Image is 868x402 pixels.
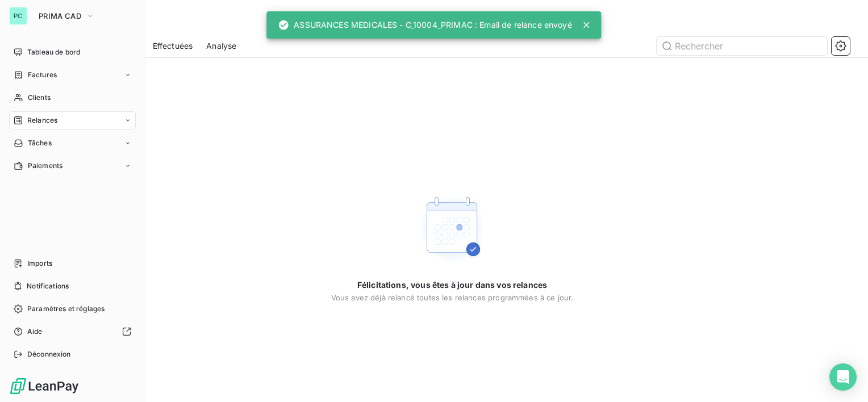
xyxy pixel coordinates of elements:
[27,349,71,359] span: Déconnexion
[331,293,574,302] span: Vous avez déjà relancé toutes les relances programmées à ce jour.
[9,377,80,395] img: Logo LeanPay
[829,363,857,391] div: Open Intercom Messenger
[9,7,27,25] div: PC
[28,161,62,171] span: Paiements
[27,115,57,125] span: Relances
[27,281,69,291] span: Notifications
[416,193,489,266] img: Empty state
[27,304,105,314] span: Paramètres et réglages
[153,40,193,52] span: Effectuées
[39,11,81,20] span: PRIMA CAD
[27,47,80,57] span: Tableau de bord
[27,326,43,337] span: Aide
[278,15,571,35] div: ASSURANCES MEDICALES - C_10004_PRIMAC : Email de relance envoyé
[28,93,51,103] span: Clients
[28,70,57,80] span: Factures
[28,138,52,148] span: Tâches
[27,258,52,269] span: Imports
[357,279,547,291] span: Félicitations, vous êtes à jour dans vos relances
[657,37,827,55] input: Rechercher
[206,40,236,52] span: Analyse
[9,323,136,341] a: Aide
